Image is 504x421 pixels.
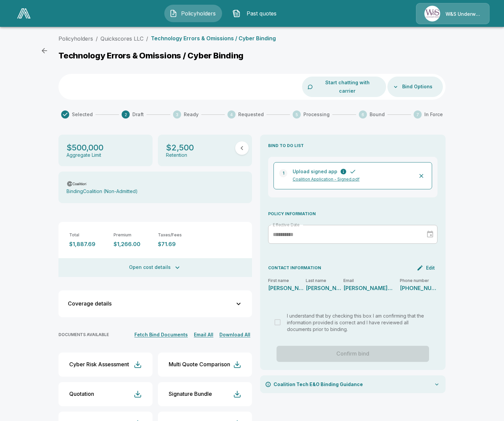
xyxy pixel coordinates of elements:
p: Coalition Tech E&O Binding Guidance [274,381,363,388]
p: CONTACT INFORMATION [268,265,321,271]
div: Cyber Risk Assessment [69,361,129,368]
span: Draft [132,111,144,118]
p: 1 [283,170,284,176]
span: Past quotes [243,9,280,17]
p: Technology Errors & Omissions / Cyber Binding [58,51,244,60]
p: 214-557-2777 [400,285,437,291]
text: 5 [296,112,298,117]
button: Fetch Bind Documents [133,331,190,339]
button: Open cost details [58,258,252,277]
button: Download All [218,331,252,339]
p: Taxes/Fees [158,233,197,238]
span: I understand that by checking this box I am confirming that the information provided is correct a... [287,313,424,332]
img: Policyholders Icon [169,9,177,17]
button: Quotation [58,382,153,406]
span: Processing [303,111,330,118]
span: Ready [184,111,199,118]
a: Policyholders [58,35,93,42]
p: Upload signed app [293,168,337,175]
p: Premium [114,233,153,238]
text: 6 [362,112,364,117]
div: Signature Bundle [169,391,212,397]
text: 2 [125,112,127,117]
p: BIND TO DO LIST [268,143,437,149]
div: Quotation [69,391,94,397]
a: Agency IconW&S Underwriters [416,3,490,24]
span: Policyholders [180,9,217,17]
button: Cyber Risk Assessment [58,353,153,377]
button: Signature Bundle [158,382,252,406]
p: First name [268,279,306,283]
li: / [146,35,148,43]
span: Selected [72,111,93,118]
button: Start chatting with carrier [314,77,381,97]
text: 3 [176,112,178,117]
p: $2,500 [166,143,194,152]
button: A signed copy of the submitted cyber application [340,168,347,175]
p: Phone number [400,279,437,283]
p: Coalition Application - Signed.pdf [293,176,411,182]
p: Technology Errors & Omissions / Cyber Binding [151,35,276,42]
span: In Force [424,111,443,118]
div: Multi Quote Comparison [169,361,230,368]
button: Edit [415,263,437,273]
p: POLICY INFORMATION [268,211,437,217]
nav: breadcrumb [58,35,276,43]
label: Effective Date [273,222,299,228]
p: Total [69,233,108,238]
img: Agency Icon [424,6,440,21]
text: 7 [416,112,419,117]
p: bryan@quickscores.com [343,285,394,291]
span: Bound [370,111,385,118]
img: Carrier Logo [67,180,87,187]
p: $71.69 [158,241,197,247]
p: Binding Coalition (Non-Admitted) [67,189,138,194]
img: AA Logo [17,8,31,18]
text: 4 [230,112,233,117]
p: Retention [166,152,187,158]
p: Email [343,279,400,283]
p: W&S Underwriters [446,11,481,17]
li: / [96,35,98,43]
button: Multi Quote Comparison [158,353,252,377]
p: $500,000 [67,143,103,152]
p: $1,887.69 [69,241,108,247]
span: Requested [238,111,264,118]
button: Bind Options [400,81,435,93]
button: Past quotes IconPast quotes [227,5,285,22]
p: DOCUMENTS AVAILABLE [58,332,109,337]
a: Quickscores LLC [100,35,143,42]
p: Quilici [306,285,343,291]
p: Last name [306,279,343,283]
img: Past quotes Icon [233,9,241,17]
div: Coverage details [68,301,235,307]
p: $1,266.00 [114,241,153,247]
button: Policyholders IconPolicyholders [164,5,222,22]
button: Coverage details [62,294,248,313]
button: Email All [192,331,215,339]
p: Bryan [268,285,306,291]
p: Aggregate Limit [67,152,101,158]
